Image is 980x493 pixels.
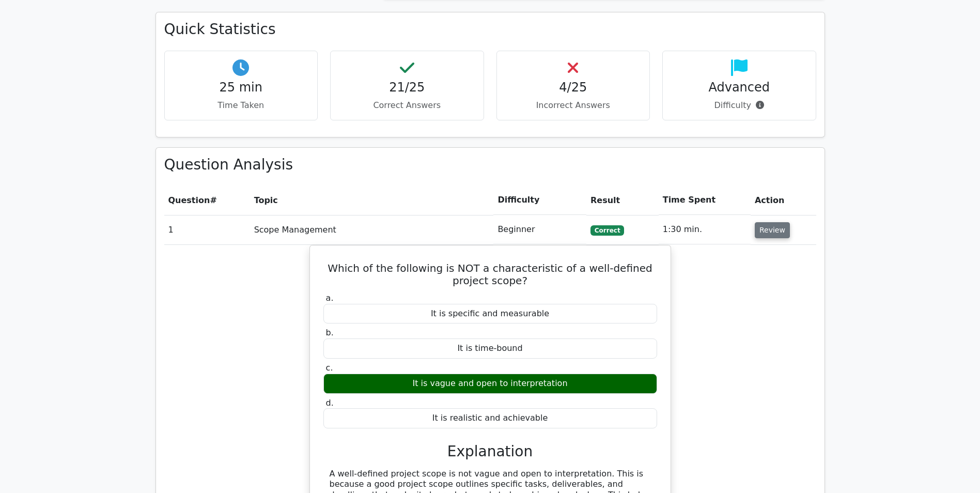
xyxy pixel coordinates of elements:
[323,304,657,324] div: It is specific and measurable
[671,80,807,95] h4: Advanced
[590,225,624,236] span: Correct
[326,293,334,303] span: a.
[330,443,651,460] h3: Explanation
[751,186,816,215] th: Action
[323,338,657,359] div: It is time-bound
[659,186,751,215] th: Time Spent
[323,374,657,394] div: It is vague and open to interpretation
[326,328,334,337] span: b.
[164,156,816,174] h3: Question Analysis
[505,99,642,112] p: Incorrect Answers
[586,186,659,215] th: Result
[164,215,250,244] td: 1
[505,80,642,95] h4: 4/25
[493,215,586,244] td: Beginner
[339,80,475,95] h4: 21/25
[173,99,309,112] p: Time Taken
[250,215,494,244] td: Scope Management
[326,398,334,408] span: d.
[671,99,807,112] p: Difficulty
[755,222,790,238] button: Review
[164,186,250,215] th: #
[326,363,333,373] span: c.
[164,21,816,38] h3: Quick Statistics
[323,408,657,428] div: It is realistic and achievable
[659,215,751,244] td: 1:30 min.
[250,186,494,215] th: Topic
[493,186,586,215] th: Difficulty
[339,99,475,112] p: Correct Answers
[168,195,210,205] span: Question
[322,262,658,287] h5: Which of the following is NOT a characteristic of a well-defined project scope?
[173,80,309,95] h4: 25 min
